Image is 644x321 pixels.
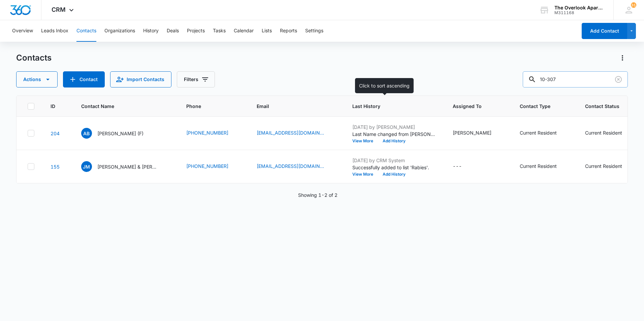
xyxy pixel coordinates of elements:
[143,20,159,42] button: History
[51,103,55,110] span: ID
[186,129,228,136] a: [PHONE_NUMBER]
[352,164,437,171] p: Successfully added to list 'Rabies'.
[41,20,68,42] button: Leads Inbox
[352,103,427,110] span: Last History
[104,20,135,42] button: Organizations
[280,20,297,42] button: Reports
[81,161,170,172] div: Contact Name - Jayden Matthew & Haley Watkins - Select to Edit Field
[585,129,622,136] div: Current Resident
[63,71,105,87] button: Add Contact
[186,103,231,110] span: Phone
[355,78,414,93] div: Click to sort ascending
[12,20,33,42] button: Overview
[51,131,60,136] a: Navigate to contact details page for Airias Baskin (F)
[631,2,636,8] div: notifications count
[234,20,254,42] button: Calendar
[453,129,504,137] div: Assigned To - Perla Garcia Soto - Select to Edit Field
[585,163,622,170] div: Current Resident
[52,6,66,13] span: CRM
[187,20,205,42] button: Projects
[585,103,624,110] span: Contact Status
[16,53,52,63] h1: Contacts
[257,163,336,171] div: Email - matthewsj25@outlook.com - Select to Edit Field
[177,71,215,87] button: Filters
[81,161,92,172] span: JM
[520,163,557,170] div: Current Resident
[110,71,171,87] button: Import Contacts
[631,2,636,8] span: 31
[378,172,410,176] button: Add History
[352,157,437,164] p: [DATE] by CRM System
[186,163,240,171] div: Phone - (307) 340-1729 - Select to Edit Field
[582,23,627,39] button: Add Contact
[520,103,559,110] span: Contact Type
[186,163,228,170] a: [PHONE_NUMBER]
[453,103,494,110] span: Assigned To
[186,129,240,137] div: Phone - (307) 401-0319 - Select to Edit Field
[453,129,491,136] div: [PERSON_NAME]
[298,191,337,199] p: Showing 1-2 of 2
[213,20,226,42] button: Tasks
[16,71,58,87] button: Actions
[76,20,96,42] button: Contacts
[352,139,378,143] button: View More
[554,5,604,10] div: account name
[520,163,569,171] div: Contact Type - Current Resident - Select to Edit Field
[453,163,474,171] div: Assigned To - - Select to Edit Field
[257,129,324,136] a: [EMAIL_ADDRESS][DOMAIN_NAME]
[352,131,437,138] p: Last Name changed from [PERSON_NAME] to [PERSON_NAME] (F).
[352,172,378,176] button: View More
[585,129,634,137] div: Contact Status - Current Resident - Select to Edit Field
[51,164,60,170] a: Navigate to contact details page for Jayden Matthew & Haley Watkins
[378,139,410,143] button: Add History
[617,52,628,63] button: Actions
[167,20,179,42] button: Deals
[453,163,462,171] div: ---
[257,129,336,137] div: Email - airiasbaskin5@gmail.com - Select to Edit Field
[520,129,569,137] div: Contact Type - Current Resident - Select to Edit Field
[81,128,92,139] span: AB
[520,129,557,136] div: Current Resident
[257,103,326,110] span: Email
[305,20,323,42] button: Settings
[81,103,160,110] span: Contact Name
[97,163,158,170] p: [PERSON_NAME] & [PERSON_NAME]
[81,128,156,139] div: Contact Name - Airias Baskin (F) - Select to Edit Field
[554,10,604,15] div: account id
[97,130,143,137] p: [PERSON_NAME] (F)
[352,123,437,131] p: [DATE] by [PERSON_NAME]
[257,163,324,170] a: [EMAIL_ADDRESS][DOMAIN_NAME]
[613,74,624,85] button: Clear
[262,20,272,42] button: Lists
[523,71,628,87] input: Search Contacts
[585,163,634,171] div: Contact Status - Current Resident - Select to Edit Field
